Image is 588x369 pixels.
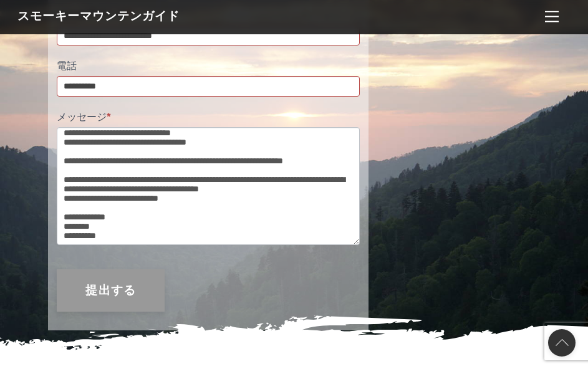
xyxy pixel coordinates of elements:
[57,112,107,122] font: メッセージ
[57,269,165,312] button: 提出する
[85,284,136,297] font: 提出する
[17,7,179,23] a: スモーキーマウンテンガイド
[539,5,564,29] a: メニュー
[57,60,77,71] font: 電話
